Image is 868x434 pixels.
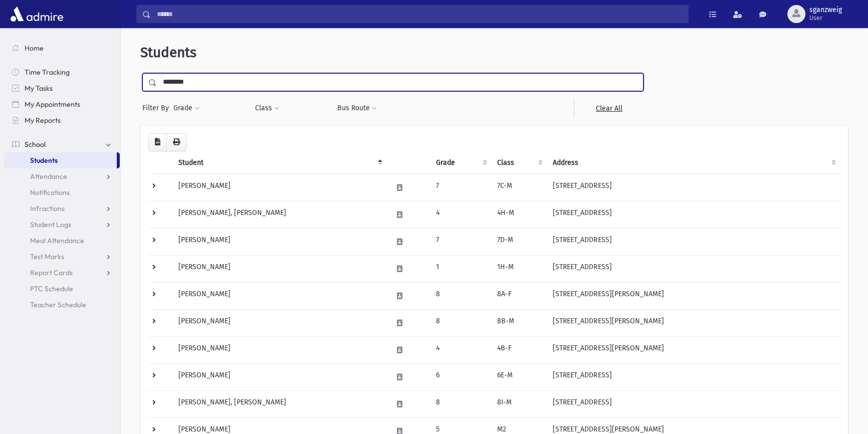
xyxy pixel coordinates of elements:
[4,168,120,184] a: Attendance
[4,249,120,265] a: Test Marks
[430,151,491,174] th: Grade: activate to sort column ascending
[574,99,643,117] a: Clear All
[166,133,186,151] button: Print
[547,174,840,201] td: [STREET_ADDRESS]
[547,151,840,174] th: Address: activate to sort column ascending
[491,201,547,228] td: 4H-M
[30,156,58,165] span: Students
[30,236,84,245] span: Meal Attendance
[30,300,86,309] span: Teacher Schedule
[430,228,491,255] td: 7
[30,284,73,293] span: PTC Schedule
[491,255,547,282] td: 1H-M
[809,14,842,22] span: User
[25,100,80,109] span: My Appointments
[25,84,53,93] span: My Tasks
[4,64,120,80] a: Time Tracking
[547,228,840,255] td: [STREET_ADDRESS]
[25,44,44,53] span: Home
[172,363,386,390] td: [PERSON_NAME]
[547,255,840,282] td: [STREET_ADDRESS]
[337,99,377,117] button: Bus Route
[4,297,120,313] a: Teacher Schedule
[25,140,46,149] span: School
[491,363,547,390] td: 6E-M
[4,184,120,200] a: Notifications
[491,151,547,174] th: Class: activate to sort column ascending
[491,390,547,417] td: 8I-M
[491,282,547,309] td: 8A-F
[8,4,66,24] img: AdmirePro
[30,172,67,181] span: Attendance
[172,151,386,174] th: Student: activate to sort column descending
[172,309,386,336] td: [PERSON_NAME]
[4,96,120,112] a: My Appointments
[172,255,386,282] td: [PERSON_NAME]
[809,6,842,14] span: sganzweig
[547,201,840,228] td: [STREET_ADDRESS]
[4,40,120,56] a: Home
[4,136,120,152] a: School
[30,268,73,277] span: Report Cards
[4,265,120,281] a: Report Cards
[151,5,688,23] input: Search
[547,390,840,417] td: [STREET_ADDRESS]
[547,363,840,390] td: [STREET_ADDRESS]
[4,216,120,233] a: Student Logs
[142,103,173,113] span: Filter By
[491,228,547,255] td: 7D-M
[255,99,280,117] button: Class
[491,309,547,336] td: 8B-M
[172,228,386,255] td: [PERSON_NAME]
[547,309,840,336] td: [STREET_ADDRESS][PERSON_NAME]
[430,363,491,390] td: 6
[172,390,386,417] td: [PERSON_NAME], [PERSON_NAME]
[25,116,61,125] span: My Reports
[491,336,547,363] td: 4B-F
[430,282,491,309] td: 8
[30,220,71,229] span: Student Logs
[491,174,547,201] td: 7C-M
[25,68,70,77] span: Time Tracking
[172,282,386,309] td: [PERSON_NAME]
[173,99,200,117] button: Grade
[4,200,120,216] a: Infractions
[4,233,120,249] a: Meal Attendance
[172,336,386,363] td: [PERSON_NAME]
[430,174,491,201] td: 7
[172,174,386,201] td: [PERSON_NAME]
[140,44,196,61] span: Students
[172,201,386,228] td: [PERSON_NAME], [PERSON_NAME]
[30,252,64,261] span: Test Marks
[4,112,120,128] a: My Reports
[430,309,491,336] td: 8
[430,390,491,417] td: 8
[430,255,491,282] td: 1
[4,80,120,96] a: My Tasks
[547,282,840,309] td: [STREET_ADDRESS][PERSON_NAME]
[547,336,840,363] td: [STREET_ADDRESS][PERSON_NAME]
[430,201,491,228] td: 4
[4,281,120,297] a: PTC Schedule
[4,152,117,168] a: Students
[430,336,491,363] td: 4
[30,188,70,197] span: Notifications
[30,204,65,213] span: Infractions
[148,133,167,151] button: CSV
